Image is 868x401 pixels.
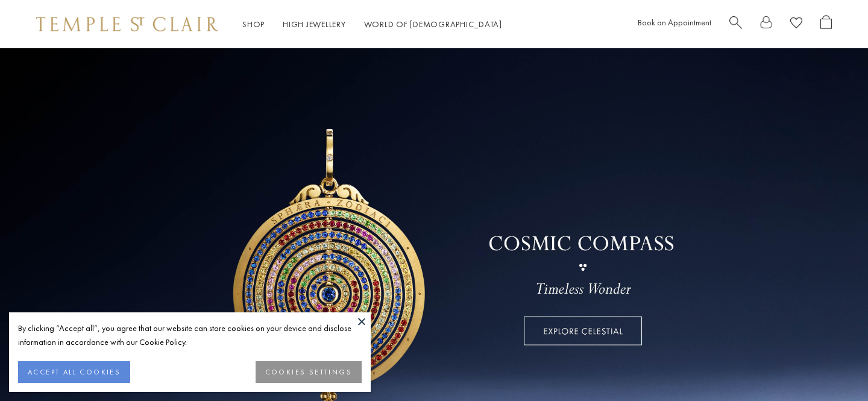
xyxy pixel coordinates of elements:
a: World of [DEMOGRAPHIC_DATA]World of [DEMOGRAPHIC_DATA] [364,19,502,30]
a: ShopShop [242,19,265,30]
a: View Wishlist [790,15,802,34]
a: Search [729,15,742,34]
button: COOKIES SETTINGS [256,361,362,383]
a: Book an Appointment [638,17,711,28]
a: Open Shopping Bag [820,15,832,34]
img: Temple St. Clair [36,17,218,31]
iframe: Gorgias live chat messenger [808,344,856,389]
button: ACCEPT ALL COOKIES [18,361,130,383]
nav: Main navigation [242,17,502,32]
a: High JewelleryHigh Jewellery [283,19,346,30]
div: By clicking “Accept all”, you agree that our website can store cookies on your device and disclos... [18,321,362,349]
